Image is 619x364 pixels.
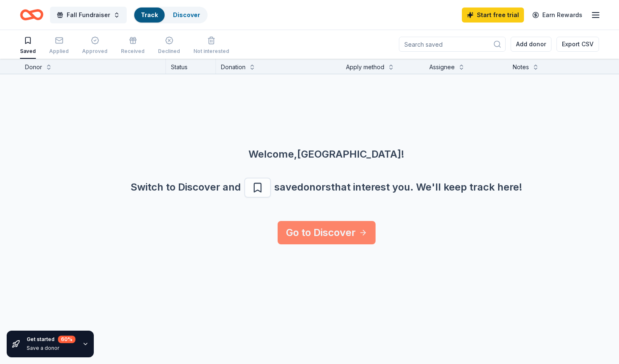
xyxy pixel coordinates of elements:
[133,7,208,23] button: TrackDiscover
[27,345,75,351] div: Save a donor
[58,336,75,343] div: 60 %
[25,62,42,72] div: Donor
[193,48,229,55] div: Not interested
[37,178,616,198] div: Switch to Discover and save donors that interest you. We ' ll keep track here!
[121,48,145,55] div: Received
[20,48,36,55] div: Saved
[513,62,529,72] div: Notes
[429,62,455,72] div: Assignee
[527,8,587,23] a: Earn Rewards
[166,59,216,74] div: Status
[50,7,127,23] button: Fall Fundraiser
[82,48,108,55] div: Approved
[67,10,110,20] span: Fall Fundraiser
[193,33,229,59] button: Not interested
[27,336,75,343] div: Get started
[173,11,200,18] a: Discover
[462,8,524,23] a: Start free trial
[37,148,616,161] div: Welcome, [GEOGRAPHIC_DATA] !
[20,33,36,59] button: Saved
[49,48,69,55] div: Applied
[158,33,180,59] button: Declined
[346,62,384,72] div: Apply method
[141,11,158,18] a: Track
[49,33,69,59] button: Applied
[278,221,376,244] a: Go to Discover
[556,37,599,52] button: Export CSV
[399,37,506,52] input: Search saved
[82,33,108,59] button: Approved
[20,5,43,25] a: Home
[121,33,145,59] button: Received
[511,37,551,52] button: Add donor
[158,48,180,55] div: Declined
[221,62,246,72] div: Donation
